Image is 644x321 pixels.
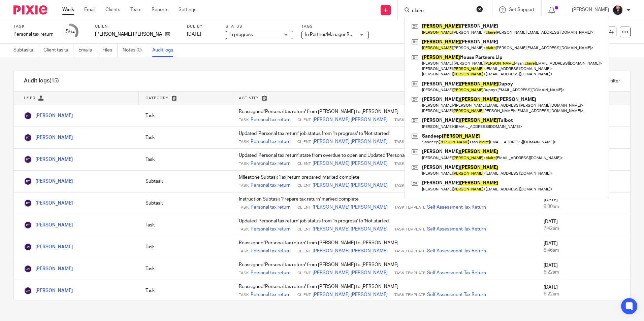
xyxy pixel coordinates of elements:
a: Self Assessment Tax Return [427,248,486,254]
td: Task [139,280,232,302]
a: Settings [179,6,196,13]
input: Search [411,8,472,14]
span: Client [297,227,311,232]
span: Task Template [394,205,425,210]
td: Task [139,214,232,236]
a: Self Assessment Tax Return [427,270,486,276]
a: [PERSON_NAME] [24,245,73,249]
div: 6:22am [544,269,623,276]
span: Task Template [394,271,425,276]
span: Task Template [394,227,425,232]
td: Task [139,105,232,127]
span: Client [297,139,311,145]
a: [PERSON_NAME] [PERSON_NAME] [313,248,388,254]
a: [PERSON_NAME] [PERSON_NAME] [313,291,388,298]
a: Personal tax return [251,160,291,167]
span: Category [146,96,168,100]
a: Notes (0) [123,44,147,57]
img: Prashant Tamang [24,221,32,229]
a: [PERSON_NAME] [24,135,73,140]
span: Task [239,205,249,210]
label: Status [226,24,293,29]
img: Prashant Tamang [24,155,32,164]
a: Personal tax return [251,116,291,123]
span: Filter [609,79,620,83]
a: Self Assessment Tax Return [427,226,486,233]
a: [PERSON_NAME] [24,179,73,184]
td: [DATE] [537,214,630,236]
label: Tags [301,24,369,29]
a: [PERSON_NAME] [24,157,73,162]
td: Instruction Subtask 'Prepare tax return' marked complete [232,192,537,214]
span: Task [239,271,249,276]
td: Updated 'Personal tax return' job status from 'In progress' to 'Not started' [232,214,537,236]
span: Client [297,271,311,276]
td: Subtask [139,192,232,214]
img: Prashant Tamang [24,177,32,185]
span: Get Support [509,7,535,12]
span: Task [239,249,249,254]
a: [PERSON_NAME] [PERSON_NAME] [313,160,388,167]
a: Email [84,6,95,13]
span: Task Template [394,292,425,298]
td: Reassigned 'Personal tax return' from [PERSON_NAME] to [PERSON_NAME] [232,280,537,302]
span: Task [239,292,249,298]
a: Personal tax return [251,291,291,298]
img: Pixie [13,5,47,14]
a: [PERSON_NAME] [24,223,73,227]
a: [PERSON_NAME] [PERSON_NAME] [313,204,388,211]
button: Clear [476,6,483,12]
span: Client [297,117,311,123]
span: Client [297,183,311,188]
span: In progress [229,32,253,37]
div: 7:42am [544,225,623,232]
td: Milestone Subtask 'Tax return prepared' marked complete [232,171,537,192]
label: Due by [187,24,217,29]
img: Prashant Tamang [24,134,32,142]
td: [DATE] [537,258,630,280]
td: Reassigned 'Personal tax return' from [PERSON_NAME] to [PERSON_NAME] [232,105,537,127]
img: Christina Maharjan [24,265,32,273]
a: Files [102,44,118,57]
img: Prashant Tamang [24,112,32,120]
a: Personal tax return [251,204,291,211]
span: Task [239,183,249,188]
img: Christina Maharjan [24,243,32,251]
span: Activity [239,96,259,100]
span: Task [239,139,249,145]
label: Client [95,24,179,29]
a: [PERSON_NAME] [24,113,73,118]
a: [PERSON_NAME] [PERSON_NAME] [313,182,388,189]
span: Task Template [394,183,425,188]
a: [PERSON_NAME] [24,288,73,293]
span: Task [239,227,249,232]
a: Self Assessment Tax Return [427,291,486,298]
a: [PERSON_NAME] [PERSON_NAME] [313,270,388,276]
td: Task [139,149,232,171]
div: 8:00am [544,203,623,210]
td: [DATE] [537,280,630,302]
img: Christina Maharjan [24,287,32,295]
td: Updated 'Personal tax return' state from overdue to open and Updated 'Personal tax return' job st... [232,149,537,171]
span: Client [297,292,311,298]
img: Prashant Tamang [24,199,32,207]
span: Task [239,117,249,123]
a: Personal tax return [251,270,291,276]
span: Task Template [394,139,425,145]
span: [DATE] [187,32,201,37]
span: Client [297,205,311,210]
span: Task Template [394,117,425,123]
td: Task [139,236,232,258]
a: [PERSON_NAME] [PERSON_NAME] [313,226,388,233]
div: Personal tax return [13,31,54,38]
a: Personal tax return [251,226,291,233]
a: Reports [152,6,168,13]
span: Task Template [394,249,425,254]
span: Task [239,161,249,167]
a: [PERSON_NAME] [PERSON_NAME] [313,116,388,123]
a: Team [130,6,141,13]
span: Client [297,249,311,254]
a: [PERSON_NAME] [PERSON_NAME] [313,138,388,145]
small: /14 [69,30,75,34]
